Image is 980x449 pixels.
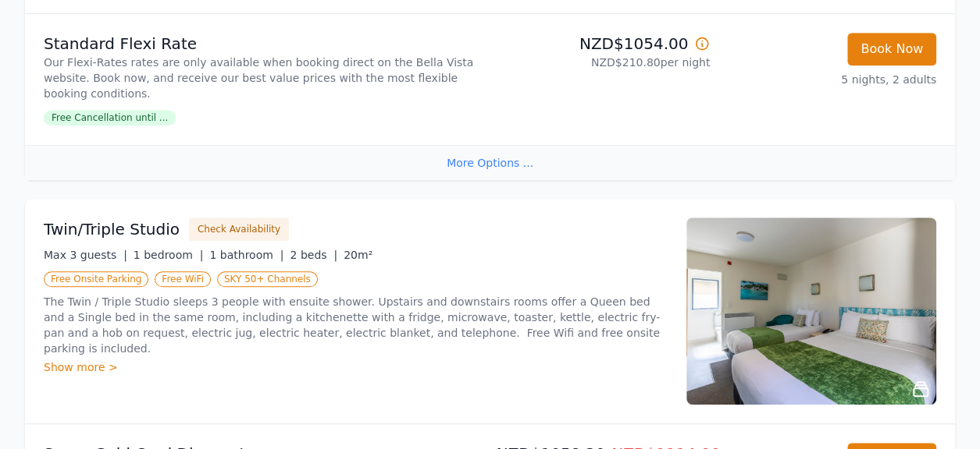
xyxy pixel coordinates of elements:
span: Free Cancellation until ... [44,110,176,126]
h3: Twin/Triple Studio [44,218,180,240]
div: More Options ... [25,145,955,180]
span: Free Onsite Parking [44,271,148,287]
button: Book Now [847,33,936,65]
span: 20m² [344,249,372,261]
p: 5 nights, 2 adults [722,72,936,87]
div: Show more > [44,359,668,375]
p: Our Flexi-Rates rates are only available when booking direct on the Bella Vista website. Book now... [44,55,484,101]
span: Max 3 guests | [44,249,127,261]
button: Check Availability [189,217,289,241]
p: NZD$1054.00 [497,33,711,55]
span: Free WiFi [155,271,211,287]
p: NZD$210.80 per night [497,55,711,70]
span: 1 bedroom | [134,249,204,261]
span: 2 beds | [290,249,337,261]
span: SKY 50+ Channels [217,271,318,287]
span: 1 bathroom | [209,249,283,261]
p: Standard Flexi Rate [44,33,484,55]
p: The Twin / Triple Studio sleeps 3 people with ensuite shower. Upstairs and downstairs rooms offer... [44,294,668,356]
